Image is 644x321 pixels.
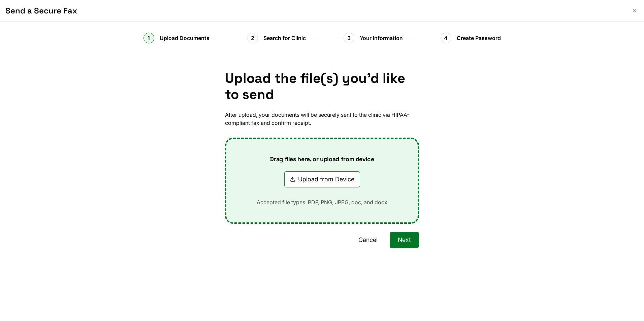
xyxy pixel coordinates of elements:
span: Your Information [360,34,403,42]
span: Create Password [457,34,501,42]
div: 2 [247,33,258,43]
button: Close [631,7,639,15]
h1: Send a Secure Fax [5,5,625,16]
div: 3 [344,33,354,43]
span: Search for Clinic [263,34,306,42]
button: Next [390,232,419,248]
p: After upload, your documents will be securely sent to the clinic via HIPAA-compliant fax and conf... [225,111,419,127]
button: Cancel [350,232,386,248]
p: Drag files here, or upload from device [259,155,385,163]
button: Upload from Device [284,171,360,187]
p: Accepted file types: PDF, PNG, JPEG, doc, and docx [246,198,398,206]
h1: Upload the file(s) you'd like to send [225,70,419,103]
div: 4 [441,33,451,43]
div: 1 [143,33,154,43]
span: Upload Documents [160,34,210,42]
